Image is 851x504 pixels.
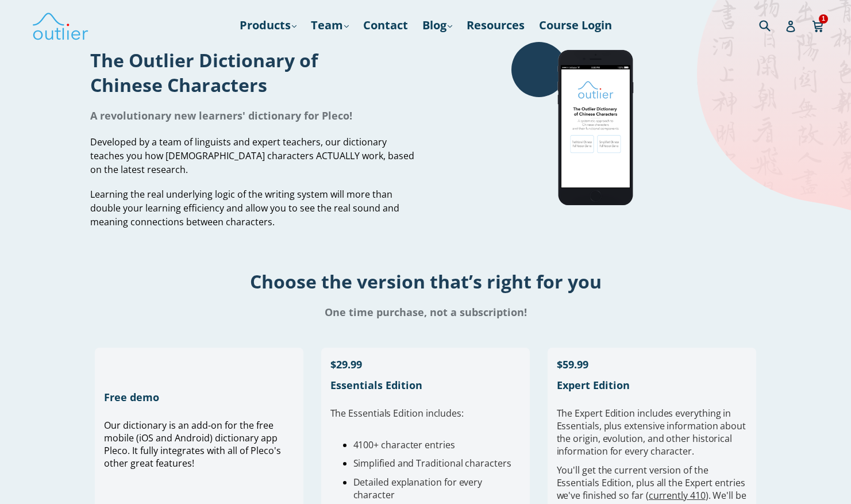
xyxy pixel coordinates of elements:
span: The Expert Edition includes e [557,407,681,420]
h1: A revolutionary new learners' dictionary for Pleco! [90,109,417,122]
h1: The Outlier Dictionary of Chinese Characters [90,48,417,97]
span: Our dictionary is an add-on for the free mobile (iOS and Android) dictionary app Pleco. It fully ... [104,419,281,470]
h1: Free demo [104,390,295,404]
img: Outlier Linguistics [32,9,89,42]
span: $29.99 [330,357,362,371]
a: Products [234,15,302,36]
a: Course Login [533,15,618,36]
span: Learning the real underlying logic of the writing system will more than double your learning effi... [90,188,399,228]
a: Contact [357,15,414,36]
a: Team [305,15,355,36]
input: Search [756,13,788,37]
span: verything in Essentials, plus extensive information about the origin, evolution, and other histor... [557,407,746,457]
span: $59.99 [557,357,588,371]
span: The Essentials Edition includes: [330,407,464,420]
span: 4100+ character entries [353,438,455,451]
a: currently 410 [649,489,706,502]
a: Resources [461,15,530,36]
h1: Expert Edition [557,378,748,392]
span: 1 [819,14,828,23]
span: Developed by a team of linguists and expert teachers, our dictionary teaches you how [DEMOGRAPHIC... [90,136,414,176]
span: Detailed explanation for every character [353,476,483,502]
a: 1 [812,12,825,39]
span: Simplified and Traditional characters [353,457,511,470]
a: Blog [417,15,458,36]
h1: Essentials Edition [330,378,521,392]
